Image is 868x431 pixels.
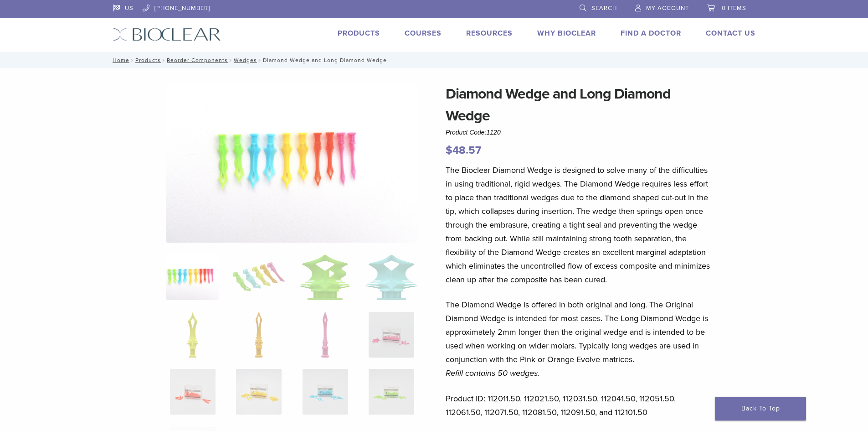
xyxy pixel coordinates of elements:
[446,129,501,136] span: Product Code:
[228,58,234,62] span: /
[232,254,285,300] img: Diamond Wedge and Long Diamond Wedge - Image 2
[166,83,418,243] img: DSC_0187_v3-1920x1218-1.png
[646,5,689,12] span: My Account
[446,83,714,127] h1: Diamond Wedge and Long Diamond Wedge
[715,397,806,421] a: Back To Top
[129,58,135,62] span: /
[236,369,282,415] img: Diamond Wedge and Long Diamond Wedge - Image 10
[369,369,414,415] img: Diamond Wedge and Long Diamond Wedge - Image 12
[446,298,714,380] p: The Diamond Wedge is offered in both original and long. The Original Diamond Wedge is intended fo...
[722,5,746,12] span: 0 items
[167,57,228,63] a: Reorder Components
[110,57,129,63] a: Home
[113,28,221,41] img: Bioclear
[466,29,513,38] a: Resources
[369,312,414,358] img: Diamond Wedge and Long Diamond Wedge - Image 8
[446,163,714,286] p: The Bioclear Diamond Wedge is designed to solve many of the difficulties in using traditional, ri...
[446,144,481,157] bdi: 48.57
[135,57,161,63] a: Products
[187,312,198,358] img: Diamond Wedge and Long Diamond Wedge - Image 5
[487,129,501,136] span: 1120
[446,392,714,419] p: Product ID: 112011.50, 112021.50, 112031.50, 112041.50, 112051.50, 112061.50, 112071.50, 112081.5...
[338,29,380,38] a: Products
[299,254,351,300] img: Diamond Wedge and Long Diamond Wedge - Image 3
[303,369,348,415] img: Diamond Wedge and Long Diamond Wedge - Image 11
[365,254,417,300] img: Diamond Wedge and Long Diamond Wedge - Image 4
[446,368,539,378] em: Refill contains 50 wedges.
[161,58,167,62] span: /
[537,29,596,38] a: Why Bioclear
[405,29,442,38] a: Courses
[166,254,219,300] img: DSC_0187_v3-1920x1218-1-324x324.png
[255,312,263,358] img: Diamond Wedge and Long Diamond Wedge - Image 6
[170,369,216,415] img: Diamond Wedge and Long Diamond Wedge - Image 9
[257,58,263,62] span: /
[234,57,257,63] a: Wedges
[621,29,681,38] a: Find A Doctor
[591,5,617,12] span: Search
[321,312,329,358] img: Diamond Wedge and Long Diamond Wedge - Image 7
[106,52,762,68] nav: Diamond Wedge and Long Diamond Wedge
[706,29,755,38] a: Contact Us
[446,144,452,157] span: $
